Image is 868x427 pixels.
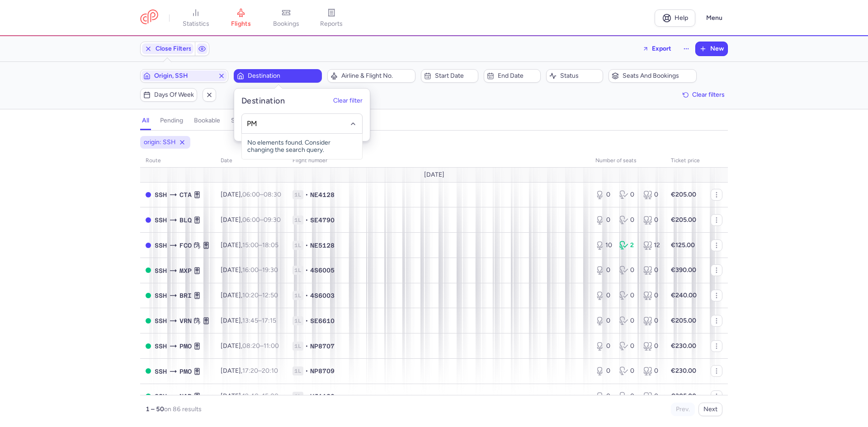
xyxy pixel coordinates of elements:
span: – [242,241,278,249]
span: No elements found. Consider changing the search query. [242,134,362,159]
span: Origin, SSH [154,72,214,80]
span: • [305,392,308,401]
span: 1L [292,316,303,325]
span: Airline & Flight No. [341,72,412,80]
strong: €205.00 [671,191,696,198]
span: SE4790 [310,216,335,225]
button: Airline & Flight No. [327,69,415,83]
div: 0 [619,190,636,199]
div: 0 [643,366,660,375]
span: Sharm el-Sheikh International Airport, Sharm el-Sheikh, Egypt [155,190,167,200]
span: [DATE], [221,342,279,350]
span: [DATE], [221,392,278,400]
time: 06:00 [242,216,260,224]
span: 1L [292,266,303,275]
span: • [305,216,308,225]
span: – [242,291,278,299]
span: SE6610 [310,316,335,325]
span: Punta Raisi, Palermo, Italy [179,341,192,351]
span: • [305,342,308,351]
span: [DATE], [221,317,276,324]
span: 1L [292,291,303,300]
time: 10:20 [242,291,259,299]
time: 12:40 [242,392,259,400]
span: 1L [292,342,303,351]
div: 0 [595,342,612,351]
span: [DATE], [221,367,278,375]
div: 0 [619,291,636,300]
time: 06:00 [242,191,260,198]
span: – [242,317,276,324]
span: – [242,367,278,375]
button: Origin, SSH [140,69,228,83]
span: [DATE], [221,191,281,198]
span: Sharm el-Sheikh International Airport, Sharm el-Sheikh, Egypt [155,316,167,326]
span: UJ1120 [310,392,335,401]
a: reports [309,8,354,28]
button: Prev. [671,403,695,416]
span: Palese, Bari, Italy [179,291,192,300]
time: 12:50 [262,291,278,299]
time: 08:20 [242,342,260,350]
div: 0 [619,216,636,225]
div: 0 [619,266,636,275]
span: Days of week [154,91,194,99]
span: Export [652,45,671,52]
span: [DATE], [221,241,278,249]
strong: 1 – 50 [146,405,164,413]
div: 0 [595,316,612,325]
time: 20:10 [262,367,278,375]
span: [DATE], [221,291,278,299]
div: 0 [619,392,636,401]
a: CitizenPlane red outlined logo [140,9,158,26]
strong: €305.00 [671,392,696,400]
button: Export [637,42,677,56]
span: Sharm el-Sheikh International Airport, Sharm el-Sheikh, Egypt [155,341,167,351]
span: CLOSED [146,192,151,197]
div: 0 [595,366,612,375]
button: Clear filter [333,98,363,105]
span: – [242,342,279,350]
span: statistics [183,20,209,28]
span: [DATE], [221,266,278,274]
time: 19:30 [262,266,278,274]
span: Status [560,72,600,80]
span: • [305,366,308,375]
button: Days of week [140,88,197,102]
th: Flight number [287,154,590,168]
span: Clear filters [692,91,725,98]
span: Sharm el-Sheikh International Airport, Sharm el-Sheikh, Egypt [155,291,167,300]
span: Fontanarossa, Catania, Italy [179,190,192,200]
button: Start date [421,69,478,83]
span: • [305,241,308,250]
strong: €205.00 [671,216,696,224]
div: 0 [643,291,660,300]
span: Sharm el-Sheikh International Airport, Sharm el-Sheikh, Egypt [155,366,167,376]
span: 1L [292,366,303,375]
button: Clear filters [679,88,728,102]
span: reports [320,20,343,28]
span: CLOSED [146,243,151,248]
span: Sharm el-Sheikh International Airport, Sharm el-Sheikh, Egypt [155,215,167,225]
span: Start date [435,72,475,80]
time: 09:30 [264,216,281,224]
span: • [305,266,308,275]
span: 1L [292,241,303,250]
button: New [696,42,727,56]
span: NE5128 [310,241,335,250]
div: 0 [595,291,612,300]
strong: €240.00 [671,291,697,299]
span: Guglielmo Marconi, Bologna, Italy [179,215,192,225]
input: -searchbox [247,119,358,129]
button: Next [698,403,722,416]
span: Milano Malpensa, Milano, Italy [179,266,192,276]
time: 15:00 [242,241,259,249]
a: Help [655,9,695,27]
time: 13:45 [242,317,258,324]
div: 0 [619,342,636,351]
strong: €230.00 [671,367,696,375]
button: Seats and bookings [609,69,697,83]
div: 0 [643,190,660,199]
span: flights [231,20,251,28]
span: Valerio Catullo, Verona, Italy [179,316,192,326]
